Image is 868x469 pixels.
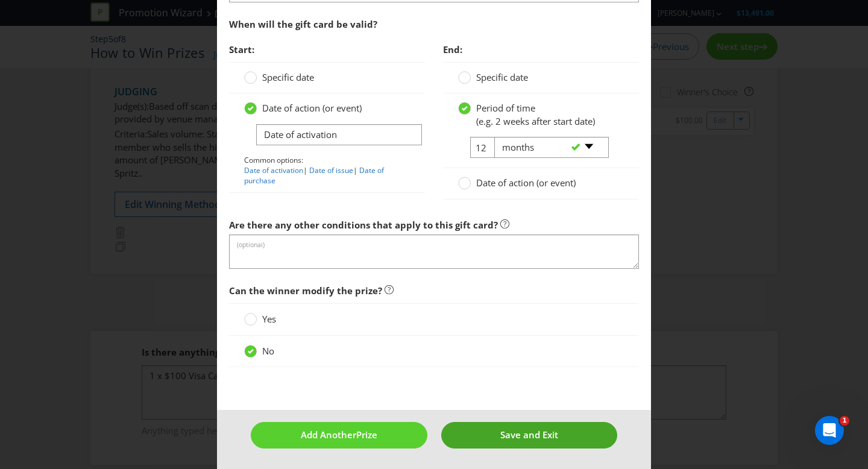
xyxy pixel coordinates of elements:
span: | [353,165,357,175]
span: Can the winner modify the prize? [229,285,382,297]
a: Date of purchase [244,165,384,186]
span: Yes [262,313,276,325]
span: (e.g. 2 weeks after start date) [476,115,595,127]
span: 1 [840,416,849,426]
span: End: [443,43,462,55]
span: No [262,345,274,357]
a: Date of activation [244,165,303,175]
span: When will the gift card be valid? [229,18,377,30]
span: Common options: [244,155,303,165]
button: Save and Exit [441,422,618,448]
span: Specific date [262,71,314,83]
span: Date of action (or event) [476,177,576,189]
span: Start: [229,43,254,55]
span: Period of time [476,102,535,114]
span: | [303,165,307,175]
iframe: Intercom live chat [815,416,844,445]
button: Add AnotherPrize [251,422,427,448]
span: Specific date [476,71,528,83]
span: Date of action (or event) [262,102,362,114]
span: Are there any other conditions that apply to this gift card? [229,219,498,231]
span: Save and Exit [500,429,558,441]
a: Date of issue [309,165,353,175]
span: Prize [356,429,377,441]
span: Add Another [301,429,356,441]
